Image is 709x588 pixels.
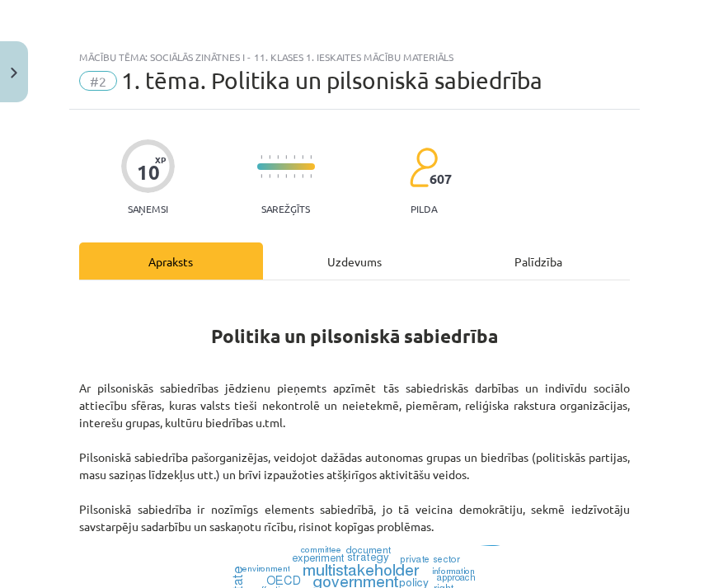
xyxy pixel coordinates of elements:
[269,155,270,159] img: icon-short-line-57e1e144782c952c97e751825c79c345078a6d821885a25fce030b3d8c18986b.svg
[79,71,117,91] span: #2
[302,174,303,178] img: icon-short-line-57e1e144782c952c97e751825c79c345078a6d821885a25fce030b3d8c18986b.svg
[79,51,630,63] div: Mācību tēma: Sociālās zinātnes i - 11. klases 1. ieskaites mācību materiāls
[79,379,630,535] p: Ar pilsoniskās sabiedrības jēdzienu pieņemts apzīmēt tās sabiedriskās darbības un indivīdu sociāl...
[285,155,287,159] img: icon-short-line-57e1e144782c952c97e751825c79c345078a6d821885a25fce030b3d8c18986b.svg
[446,242,630,280] div: Palīdzība
[285,174,287,178] img: icon-short-line-57e1e144782c952c97e751825c79c345078a6d821885a25fce030b3d8c18986b.svg
[277,155,279,159] img: icon-short-line-57e1e144782c952c97e751825c79c345078a6d821885a25fce030b3d8c18986b.svg
[277,174,279,178] img: icon-short-line-57e1e144782c952c97e751825c79c345078a6d821885a25fce030b3d8c18986b.svg
[11,68,17,78] img: icon-close-lesson-0947bae3869378f0d4975bcd49f059093ad1ed9edebbc8119c70593378902aed.svg
[261,203,310,214] p: Sarežģīts
[302,155,303,159] img: icon-short-line-57e1e144782c952c97e751825c79c345078a6d821885a25fce030b3d8c18986b.svg
[263,242,447,280] div: Uzdevums
[137,161,160,184] div: 10
[411,203,437,214] p: pilda
[310,174,312,178] img: icon-short-line-57e1e144782c952c97e751825c79c345078a6d821885a25fce030b3d8c18986b.svg
[155,155,166,164] span: XP
[409,147,438,188] img: students-c634bb4e5e11cddfef0936a35e636f08e4e9abd3cc4e673bd6f9a4125e45ecb1.svg
[430,172,452,186] span: 607
[293,174,295,178] img: icon-short-line-57e1e144782c952c97e751825c79c345078a6d821885a25fce030b3d8c18986b.svg
[261,155,262,159] img: icon-short-line-57e1e144782c952c97e751825c79c345078a6d821885a25fce030b3d8c18986b.svg
[79,242,263,280] div: Apraksts
[211,324,498,348] strong: Politika un pilsoniskā sabiedrība
[269,174,270,178] img: icon-short-line-57e1e144782c952c97e751825c79c345078a6d821885a25fce030b3d8c18986b.svg
[121,203,175,214] p: Saņemsi
[310,155,312,159] img: icon-short-line-57e1e144782c952c97e751825c79c345078a6d821885a25fce030b3d8c18986b.svg
[261,174,262,178] img: icon-short-line-57e1e144782c952c97e751825c79c345078a6d821885a25fce030b3d8c18986b.svg
[121,67,542,94] span: 1. tēma. Politika un pilsoniskā sabiedrība
[293,155,295,159] img: icon-short-line-57e1e144782c952c97e751825c79c345078a6d821885a25fce030b3d8c18986b.svg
